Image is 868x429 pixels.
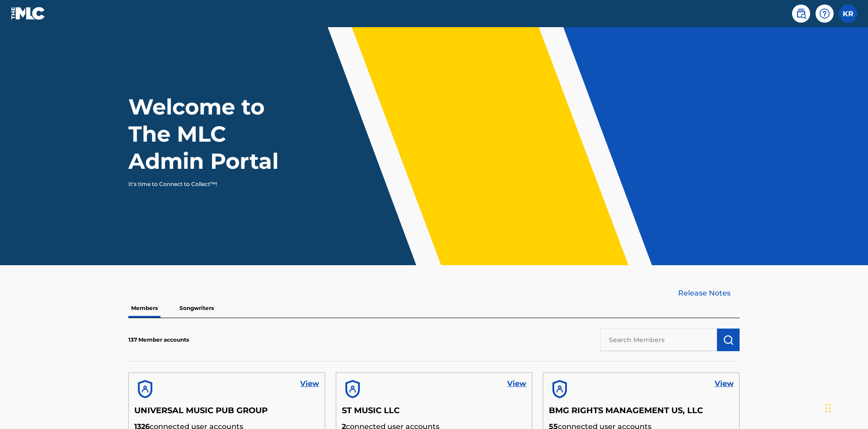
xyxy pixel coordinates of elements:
div: Drag [826,395,831,422]
iframe: Chat Widget [823,386,868,429]
p: It's time to Connect to Collect™! [128,180,285,188]
img: search [796,8,807,19]
div: User Menu [839,5,857,23]
input: Search Members [600,329,717,351]
img: Search Works [723,334,734,345]
img: account [549,378,571,400]
img: help [819,8,830,19]
a: View [715,378,734,389]
div: Help [816,5,834,23]
a: Release Notes [678,288,740,299]
p: Songwriters [177,299,217,318]
h1: Welcome to The MLC Admin Portal [128,93,297,175]
a: Public Search [792,5,810,23]
h5: BMG RIGHTS MANAGEMENT US, LLC [549,405,734,421]
p: 137 Member accounts [128,336,189,344]
h5: ST MUSIC LLC [342,405,527,421]
p: Members [128,299,160,318]
img: account [342,378,363,400]
img: account [134,378,156,400]
img: MLC Logo [11,7,46,20]
a: View [507,378,526,389]
a: View [300,378,319,389]
h5: UNIVERSAL MUSIC PUB GROUP [134,405,319,421]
